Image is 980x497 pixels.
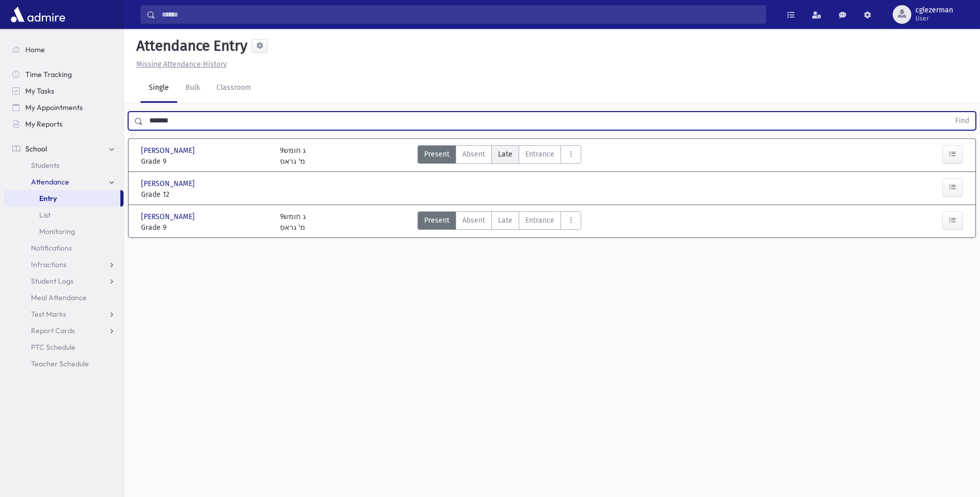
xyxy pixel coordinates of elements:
[31,243,72,253] span: Notifications
[424,215,449,226] span: Present
[31,293,87,302] span: Meal Attendance
[132,37,247,55] h5: Attendance Entry
[4,240,123,256] a: Notifications
[4,157,123,174] a: Students
[417,211,581,233] div: AttTypes
[39,210,51,220] span: List
[4,289,123,306] a: Meal Attendance
[177,74,208,103] a: Bulk
[141,156,270,167] span: Grade 9
[4,322,123,339] a: Report Cards
[915,14,953,23] span: User
[4,339,123,355] a: PTC Schedule
[141,74,177,103] a: Single
[25,119,63,129] span: My Reports
[31,276,73,286] span: Student Logs
[4,223,123,240] a: Monitoring
[25,86,54,96] span: My Tasks
[31,326,75,335] span: Report Cards
[31,177,69,187] span: Attendance
[141,178,197,189] span: [PERSON_NAME]
[498,149,512,160] span: Late
[31,260,67,269] span: Infractions
[4,141,123,157] a: School
[4,41,123,58] a: Home
[915,6,953,14] span: cglezerman
[417,145,581,167] div: AttTypes
[31,161,59,170] span: Students
[25,45,45,54] span: Home
[525,149,554,160] span: Entrance
[4,306,123,322] a: Test Marks
[31,309,66,319] span: Test Marks
[4,273,123,289] a: Student Logs
[141,145,197,156] span: [PERSON_NAME]
[949,112,975,130] button: Find
[4,116,123,132] a: My Reports
[4,83,123,99] a: My Tasks
[424,149,449,160] span: Present
[39,194,57,203] span: Entry
[4,207,123,223] a: List
[525,215,554,226] span: Entrance
[39,227,75,236] span: Monitoring
[462,215,485,226] span: Absent
[141,189,270,200] span: Grade 12
[155,5,766,24] input: Search
[141,222,270,233] span: Grade 9
[4,256,123,273] a: Infractions
[132,60,227,69] a: Missing Attendance History
[4,99,123,116] a: My Appointments
[208,74,259,103] a: Classroom
[25,144,47,153] span: School
[136,60,227,69] u: Missing Attendance History
[4,355,123,372] a: Teacher Schedule
[498,215,512,226] span: Late
[462,149,485,160] span: Absent
[8,4,68,25] img: AdmirePro
[31,359,89,368] span: Teacher Schedule
[280,211,306,233] div: 9ג חומש מ' גראס
[280,145,306,167] div: 9ג חומש מ' גראס
[4,66,123,83] a: Time Tracking
[25,70,72,79] span: Time Tracking
[141,211,197,222] span: [PERSON_NAME]
[4,174,123,190] a: Attendance
[25,103,83,112] span: My Appointments
[4,190,120,207] a: Entry
[31,343,75,352] span: PTC Schedule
